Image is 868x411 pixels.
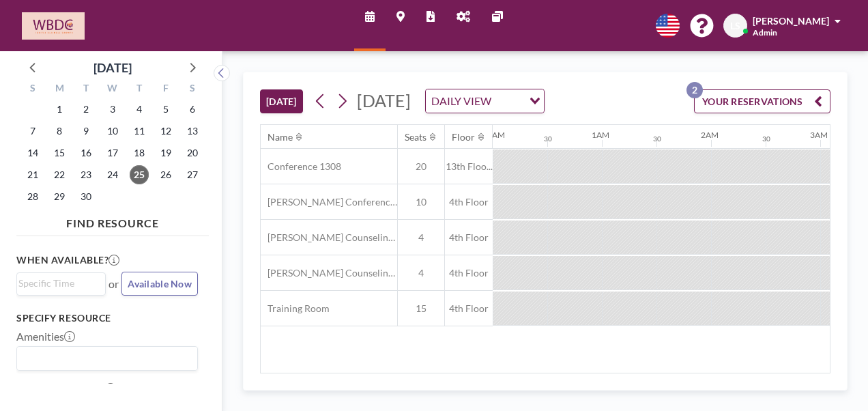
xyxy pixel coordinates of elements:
[20,81,46,98] div: S
[753,15,829,27] span: [PERSON_NAME]
[398,231,444,244] span: 4
[405,131,426,143] div: Seats
[16,330,75,343] label: Amenities
[130,100,149,119] span: Thursday, September 4, 2025
[156,165,175,184] span: Friday, September 26, 2025
[17,273,105,294] div: Search for option
[50,143,69,162] span: Monday, September 15, 2025
[183,100,202,119] span: Saturday, September 6, 2025
[156,143,175,162] span: Friday, September 19, 2025
[398,302,444,315] span: 15
[121,272,198,296] button: Available Now
[126,81,152,98] div: T
[23,165,42,184] span: Sunday, September 21, 2025
[495,92,521,110] input: Search for option
[152,81,179,98] div: F
[93,58,132,77] div: [DATE]
[544,134,552,143] div: 30
[156,100,175,119] span: Friday, September 5, 2025
[23,187,42,206] span: Sunday, September 28, 2025
[445,196,493,208] span: 4th Floor
[261,231,397,244] span: [PERSON_NAME] Counseling Room
[76,187,96,206] span: Tuesday, September 30, 2025
[261,196,397,208] span: [PERSON_NAME] Conference Room
[130,122,149,141] span: Thursday, September 11, 2025
[103,165,122,184] span: Wednesday, September 24, 2025
[130,165,149,184] span: Thursday, September 25, 2025
[183,122,202,141] span: Saturday, September 13, 2025
[762,134,770,143] div: 30
[183,143,202,162] span: Saturday, September 20, 2025
[50,122,69,141] span: Monday, September 8, 2025
[16,382,116,395] label: How many people?
[445,302,493,315] span: 4th Floor
[694,89,830,113] button: YOUR RESERVATIONS2
[398,196,444,208] span: 10
[73,81,100,98] div: T
[22,12,85,40] img: organization-logo
[18,276,98,291] input: Search for option
[17,347,197,370] div: Search for option
[46,81,73,98] div: M
[76,165,96,184] span: Tuesday, September 23, 2025
[50,165,69,184] span: Monday, September 22, 2025
[810,130,828,140] div: 3AM
[156,122,175,141] span: Friday, September 12, 2025
[452,131,475,143] div: Floor
[103,100,122,119] span: Wednesday, September 3, 2025
[76,143,96,162] span: Tuesday, September 16, 2025
[261,160,341,173] span: Conference 1308
[357,90,411,111] span: [DATE]
[179,81,205,98] div: S
[130,143,149,162] span: Thursday, September 18, 2025
[445,160,493,173] span: 13th Floo...
[128,278,192,289] span: Available Now
[267,131,293,143] div: Name
[183,165,202,184] span: Saturday, September 27, 2025
[261,302,330,315] span: Training Room
[103,143,122,162] span: Wednesday, September 17, 2025
[592,130,609,140] div: 1AM
[50,187,69,206] span: Monday, September 29, 2025
[653,134,661,143] div: 30
[108,277,119,291] span: or
[398,267,444,279] span: 4
[753,27,777,38] span: Admin
[76,100,96,119] span: Tuesday, September 2, 2025
[426,89,544,113] div: Search for option
[16,312,198,324] h3: Specify resource
[730,20,740,32] span: LS
[16,211,209,230] h4: FIND RESOURCE
[100,81,126,98] div: W
[429,92,494,110] span: DAILY VIEW
[445,231,493,244] span: 4th Floor
[445,267,493,279] span: 4th Floor
[76,122,96,141] span: Tuesday, September 9, 2025
[50,100,69,119] span: Monday, September 1, 2025
[23,122,42,141] span: Sunday, September 7, 2025
[398,160,444,173] span: 20
[686,82,703,98] p: 2
[260,89,303,113] button: [DATE]
[18,350,190,367] input: Search for option
[261,267,397,279] span: [PERSON_NAME] Counseling Room
[701,130,719,140] div: 2AM
[482,130,505,140] div: 12AM
[103,122,122,141] span: Wednesday, September 10, 2025
[23,143,42,162] span: Sunday, September 14, 2025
